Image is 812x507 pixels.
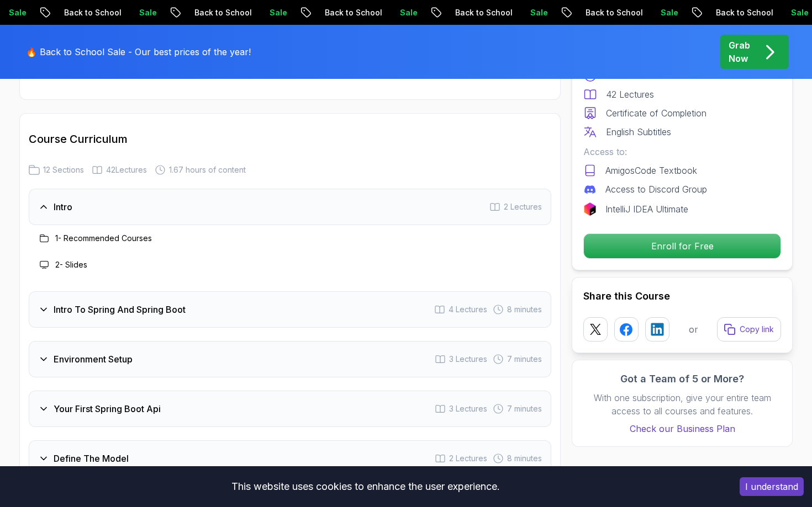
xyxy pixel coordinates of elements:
p: Back to School [313,7,388,18]
span: 7 minutes [507,403,542,414]
span: 3 Lectures [449,354,487,365]
p: Sale [127,7,162,18]
p: Back to School [182,7,257,18]
p: IntelliJ IDEA Ultimate [605,202,688,216]
p: Grab Now [729,39,750,65]
button: Intro To Spring And Spring Boot4 Lectures 8 minutes [29,291,551,328]
button: Accept cookies [740,477,804,496]
h2: Course Curriculum [29,131,551,147]
p: Sale [518,7,553,18]
span: 2 Lectures [504,201,542,212]
p: Access to: [583,145,781,158]
button: Intro2 Lectures [29,189,551,225]
p: AmigosCode Textbook [605,164,697,177]
button: Define The Model2 Lectures 8 minutes [29,440,551,477]
p: Copy link [740,324,774,335]
span: 42 Lectures [106,164,147,175]
p: 🔥 Back to School Sale - Our best prices of the year! [26,45,251,58]
button: Environment Setup3 Lectures 7 minutes [29,341,551,377]
p: Back to School [704,7,779,18]
p: Sale [648,7,684,18]
p: Enroll for Free [584,234,781,258]
span: 8 minutes [507,453,542,464]
span: 8 minutes [507,304,542,315]
p: Certificate of Completion [606,106,706,120]
p: Sale [388,7,423,18]
h3: Environment Setup [54,353,133,366]
p: Access to Discord Group [605,183,707,196]
h3: Got a Team of 5 or More? [583,371,781,387]
span: 3 Lectures [449,403,487,414]
span: 2 Lectures [449,453,487,464]
p: Back to School [443,7,518,18]
h3: Your First Spring Boot Api [54,402,161,415]
h3: Intro To Spring And Spring Boot [54,303,186,316]
p: English Subtitles [606,125,671,138]
p: or [689,323,698,336]
h3: Intro [54,200,72,214]
button: Your First Spring Boot Api3 Lectures 7 minutes [29,391,551,427]
button: Enroll for Free [583,233,781,259]
h3: 2 - Slides [55,259,87,270]
h3: 1 - Recommended Courses [55,233,152,244]
p: Back to School [52,7,127,18]
span: 4 Lectures [449,304,487,315]
a: Check our Business Plan [583,422,781,435]
span: 1.67 hours of content [169,164,246,175]
p: Back to School [573,7,648,18]
button: Copy link [717,317,781,341]
img: jetbrains logo [583,202,597,216]
p: Sale [257,7,293,18]
p: 42 Lectures [606,88,654,101]
h3: Define The Model [54,452,129,465]
h2: Share this Course [583,289,781,304]
div: This website uses cookies to enhance the user experience. [8,474,723,499]
span: 12 Sections [43,164,84,175]
span: 7 minutes [507,354,542,365]
p: With one subscription, give your entire team access to all courses and features. [583,391,781,418]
